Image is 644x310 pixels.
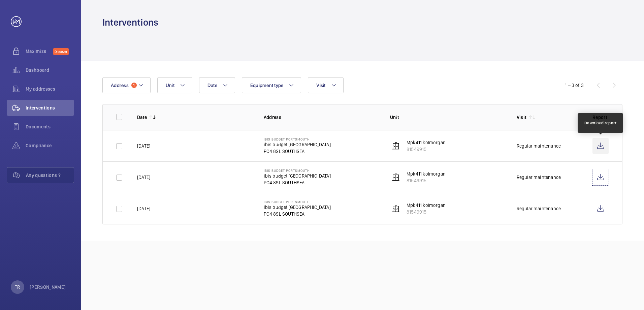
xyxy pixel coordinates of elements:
span: Equipment type [250,83,284,88]
img: elevator.svg [392,173,400,181]
p: [DATE] [137,174,150,181]
span: Documents [26,123,74,130]
p: [DATE] [137,143,150,149]
p: Visit [517,114,527,121]
button: Address1 [102,77,151,93]
p: Unit [390,114,506,121]
p: PO4 8SL SOUTHSEA [264,179,331,186]
span: Dashboard [26,67,74,73]
span: Address [111,83,129,88]
p: Date [137,114,147,121]
div: Download report [584,120,617,126]
div: Regular maintenance [517,205,561,212]
p: 81549915 [407,177,446,184]
p: Address [264,114,380,121]
div: Regular maintenance [517,143,561,149]
p: IBIS BUDGET PORTSMOUTH [264,168,331,173]
div: 1 – 3 of 3 [565,82,584,89]
span: Interventions [26,104,74,111]
span: Date [207,83,217,88]
span: Visit [316,83,325,88]
p: IBIS BUDGET PORTSMOUTH [264,137,331,141]
p: Mpk411 kolmorgan [407,202,446,209]
button: Unit [157,77,192,93]
p: 81549915 [407,209,446,215]
p: 81549915 [407,146,446,153]
p: [DATE] [137,205,150,212]
h1: Interventions [102,16,158,29]
p: ibis budget [GEOGRAPHIC_DATA] [264,173,331,179]
p: Mpk411 kolmorgan [407,170,446,177]
span: Maximize [26,48,53,55]
p: PO4 8SL SOUTHSEA [264,148,331,155]
div: Regular maintenance [517,174,561,181]
span: Compliance [26,142,74,149]
p: Mpk411 kolmorgan [407,139,446,146]
span: My addresses [26,86,74,92]
p: TR [15,284,20,290]
button: Visit [308,77,343,93]
span: 1 [131,83,137,88]
button: Equipment type [242,77,301,93]
p: [PERSON_NAME] [30,284,66,290]
span: Discover [53,48,69,55]
p: IBIS BUDGET PORTSMOUTH [264,200,331,204]
img: elevator.svg [392,142,400,150]
p: ibis budget [GEOGRAPHIC_DATA] [264,204,331,211]
p: ibis budget [GEOGRAPHIC_DATA] [264,141,331,148]
button: Date [199,77,235,93]
p: PO4 8SL SOUTHSEA [264,211,331,217]
span: Unit [166,83,174,88]
img: elevator.svg [392,205,400,213]
span: Any questions ? [26,172,74,179]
